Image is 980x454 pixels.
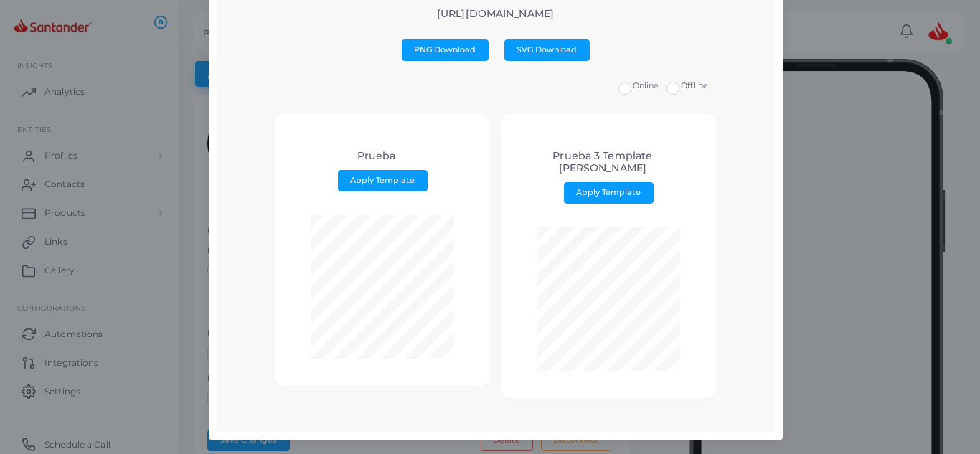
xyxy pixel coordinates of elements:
h4: Prueba 3 Template [PERSON_NAME] [537,150,669,174]
button: PNG Download [402,39,489,61]
button: Apply Template [564,182,654,204]
span: PNG Download [414,44,476,55]
button: SVG Download [504,39,590,61]
span: Offline [681,80,708,90]
span: Apply Template [576,187,641,197]
span: Online [633,80,659,90]
p: [URL][DOMAIN_NAME] [227,8,763,20]
button: Apply Template [338,170,428,191]
span: SVG Download [517,44,577,55]
h4: Prueba [357,150,396,162]
span: Apply Template [350,175,415,185]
